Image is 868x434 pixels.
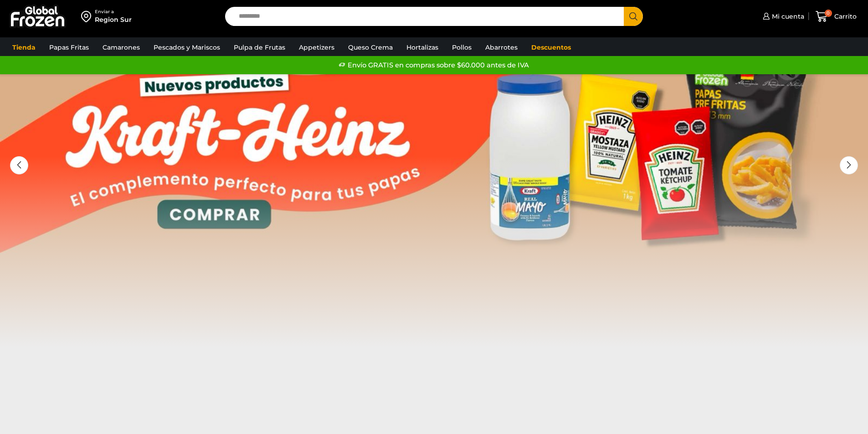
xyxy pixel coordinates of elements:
a: 0 Carrito [813,6,859,27]
a: Queso Crema [344,39,397,56]
a: Tienda [8,39,40,56]
a: Mi cuenta [760,7,804,26]
span: Carrito [832,12,857,21]
a: Pescados y Mariscos [149,39,225,56]
button: Search button [624,7,643,26]
img: address-field-icon.svg [81,9,95,24]
div: Region Sur [95,15,132,24]
a: Camarones [98,39,144,56]
a: Abarrotes [481,39,522,56]
a: Appetizers [294,39,339,56]
a: Pollos [447,39,476,56]
a: Papas Fritas [45,39,93,56]
div: Enviar a [95,9,132,15]
span: Mi cuenta [770,12,804,21]
a: Hortalizas [402,39,443,56]
span: 0 [825,10,832,17]
a: Pulpa de Frutas [229,39,290,56]
a: Descuentos [527,39,575,56]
